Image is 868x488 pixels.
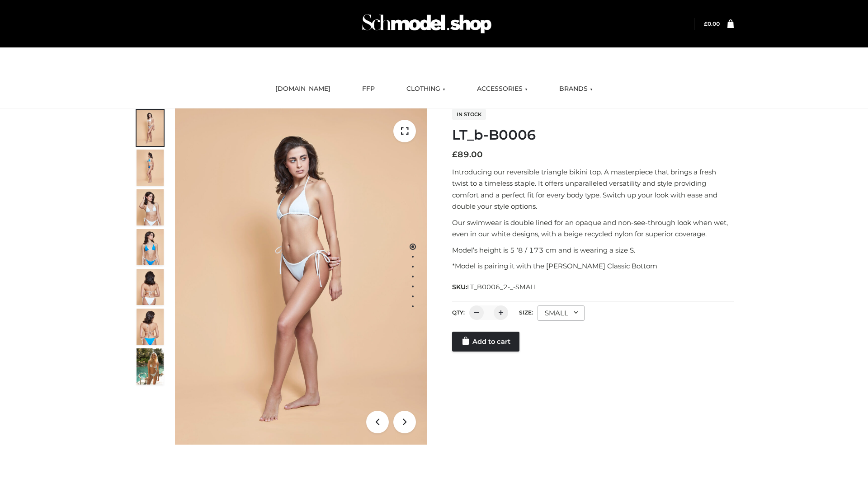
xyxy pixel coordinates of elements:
a: CLOTHING [400,79,452,99]
img: ArielClassicBikiniTop_CloudNine_AzureSky_OW114ECO_3-scaled.jpg [137,189,164,225]
span: In stock [452,109,486,120]
img: Schmodel Admin 964 [359,6,495,42]
p: Model’s height is 5 ‘8 / 173 cm and is wearing a size S. [452,244,734,256]
span: SKU: [452,282,538,292]
label: Size: [519,309,533,316]
img: ArielClassicBikiniTop_CloudNine_AzureSky_OW114ECO_4-scaled.jpg [137,229,164,265]
h1: LT_b-B0006 [452,127,734,143]
img: ArielClassicBikiniTop_CloudNine_AzureSky_OW114ECO_1-scaled.jpg [137,110,164,146]
bdi: 89.00 [452,150,483,160]
span: LT_B0006_2-_-SMALL [467,283,538,291]
a: ACCESSORIES [470,79,534,99]
img: ArielClassicBikiniTop_CloudNine_AzureSky_OW114ECO_2-scaled.jpg [137,150,164,186]
img: Arieltop_CloudNine_AzureSky2.jpg [137,348,164,385]
a: Add to cart [452,332,519,352]
div: SMALL [538,305,585,321]
bdi: 0.00 [704,20,720,27]
a: FFP [355,79,382,99]
span: £ [704,20,708,27]
label: QTY: [452,309,465,316]
span: £ [452,150,458,160]
p: *Model is pairing it with the [PERSON_NAME] Classic Bottom [452,260,734,272]
img: ArielClassicBikiniTop_CloudNine_AzureSky_OW114ECO_7-scaled.jpg [137,269,164,305]
img: ArielClassicBikiniTop_CloudNine_AzureSky_OW114ECO_8-scaled.jpg [137,309,164,345]
img: ArielClassicBikiniTop_CloudNine_AzureSky_OW114ECO_1 [175,108,427,445]
p: Our swimwear is double lined for an opaque and non-see-through look when wet, even in our white d... [452,217,734,240]
p: Introducing our reversible triangle bikini top. A masterpiece that brings a fresh twist to a time... [452,166,734,212]
a: [DOMAIN_NAME] [269,79,337,99]
a: BRANDS [552,79,599,99]
a: £0.00 [704,20,720,27]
